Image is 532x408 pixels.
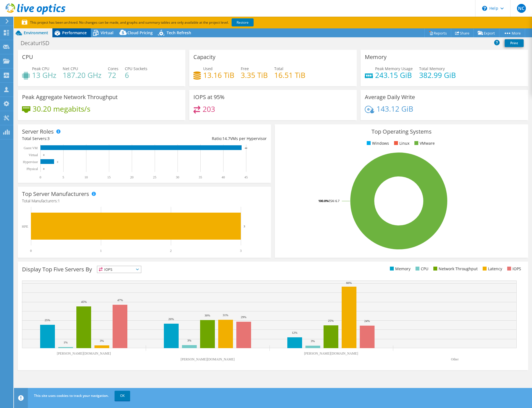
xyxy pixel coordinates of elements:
text: 12% [292,331,297,334]
h4: 187.20 GHz [63,72,101,78]
h4: 243.15 GiB [375,72,413,78]
span: Performance [62,30,87,35]
text: 10 [84,175,88,179]
li: Network Throughput [432,266,478,272]
h4: Total Manufacturers: [22,198,267,204]
a: More [499,29,525,37]
h3: Top Operating Systems [279,129,524,135]
text: 5 [62,175,64,179]
text: 40 [222,175,225,179]
span: CPU Sockets [125,66,147,71]
h4: 143.12 GiB [376,106,413,112]
a: Print [505,39,524,47]
text: 44 [245,147,247,149]
tspan: 100.0% [318,199,329,203]
h3: Average Daily Write [365,94,415,100]
span: Environment [24,30,48,35]
text: 0 [43,154,45,156]
text: [PERSON_NAME][DOMAIN_NAME] [181,357,235,361]
text: 30 [176,175,179,179]
text: 45 [244,175,248,179]
text: Guest VM [24,146,38,150]
span: Tech Refresh [167,30,191,35]
text: 0 [30,249,32,253]
h4: 16.51 TiB [274,72,305,78]
span: Total [274,66,283,71]
span: Total Memory [419,66,445,71]
p: This project has been archived. No changes can be made, and graphs and summary tables are only av... [22,19,295,26]
h3: Top Server Manufacturers [22,191,89,197]
text: 29% [241,315,246,319]
li: IOPS [506,266,521,272]
text: 24% [364,319,370,323]
span: NC [517,4,526,13]
text: HPE [22,225,28,228]
text: 35 [199,175,202,179]
text: Physical [26,167,38,171]
text: 3% [187,339,191,342]
text: 3% [100,339,104,342]
text: 3% [311,339,315,343]
h3: Capacity [193,54,215,60]
li: Latency [481,266,502,272]
span: Virtual [101,30,113,35]
div: Total Servers: [22,136,144,142]
h3: Memory [365,54,387,60]
text: Other [451,357,458,361]
text: 0 [43,168,45,170]
text: 0 [40,175,41,179]
text: 47% [117,298,123,302]
svg: \n [482,6,487,11]
text: 30% [205,314,210,317]
text: [PERSON_NAME][DOMAIN_NAME] [57,352,111,355]
span: Peak Memory Usage [375,66,413,71]
text: 25 [153,175,156,179]
text: 26% [168,317,174,321]
h4: 3.35 TiB [241,72,268,78]
text: 20 [130,175,133,179]
a: Reports [424,29,451,37]
h1: DecaturISD [18,40,58,46]
span: 3 [47,136,50,141]
text: 3 [57,161,58,163]
h4: 382.99 GiB [419,72,456,78]
h4: 13.16 TiB [203,72,234,78]
span: Net CPU [63,66,78,71]
li: VMware [413,140,435,146]
h4: 13 GHz [32,72,56,78]
text: 15 [107,175,111,179]
h3: CPU [22,54,33,60]
h3: Server Roles [22,129,54,135]
li: Linux [393,140,409,146]
text: 25% [328,319,334,322]
h4: 30.20 megabits/s [33,106,90,112]
text: 1 [100,249,102,253]
span: Cloud Pricing [127,30,153,35]
a: Export [473,29,499,37]
text: 3 [244,225,245,228]
span: 14.7 [222,136,230,141]
text: 31% [223,313,228,317]
tspan: ESXi 6.7 [329,199,339,203]
text: [PERSON_NAME][DOMAIN_NAME] [304,352,358,355]
span: Cores [108,66,118,71]
text: 1% [64,341,68,344]
text: 2 [170,249,172,253]
li: Memory [388,266,410,272]
span: Peak CPU [32,66,49,71]
a: Share [451,29,474,37]
span: Free [241,66,249,71]
li: Windows [365,140,389,146]
text: 45% [81,300,87,303]
text: 25% [45,318,50,322]
h3: Peak Aggregate Network Throughput [22,94,118,100]
text: 66% [346,281,352,284]
div: Ratio: VMs per Hypervisor [144,136,267,142]
text: Virtual [29,153,38,157]
span: This site uses cookies to track your navigation. [34,393,109,398]
h4: 72 [108,72,118,78]
text: Hypervisor [23,160,38,164]
h3: IOPS at 95% [193,94,225,100]
a: OK [115,391,130,401]
li: CPU [414,266,428,272]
